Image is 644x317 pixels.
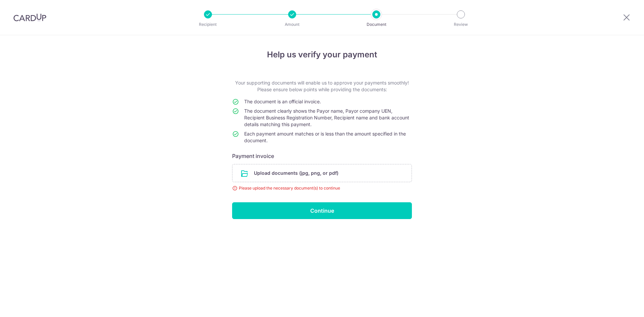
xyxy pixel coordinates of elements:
[232,185,412,192] div: Please upload the necessary document(s) to continue
[244,108,409,127] span: The document clearly shows the Payor name, Payor company UEN, Recipient Business Registration Num...
[232,49,412,61] h4: Help us verify your payment
[183,21,233,28] p: Recipient
[244,99,321,104] span: The document is an official invoice.
[436,21,486,28] p: Review
[232,202,412,219] input: Continue
[352,21,401,28] p: Document
[267,21,317,28] p: Amount
[244,131,406,143] span: Each payment amount matches or is less than the amount specified in the document.
[232,80,412,93] p: Your supporting documents will enable us to approve your payments smoothly! Please ensure below p...
[13,13,46,21] img: CardUp
[232,152,412,160] h6: Payment invoice
[232,164,412,182] div: Upload documents (jpg, png, or pdf)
